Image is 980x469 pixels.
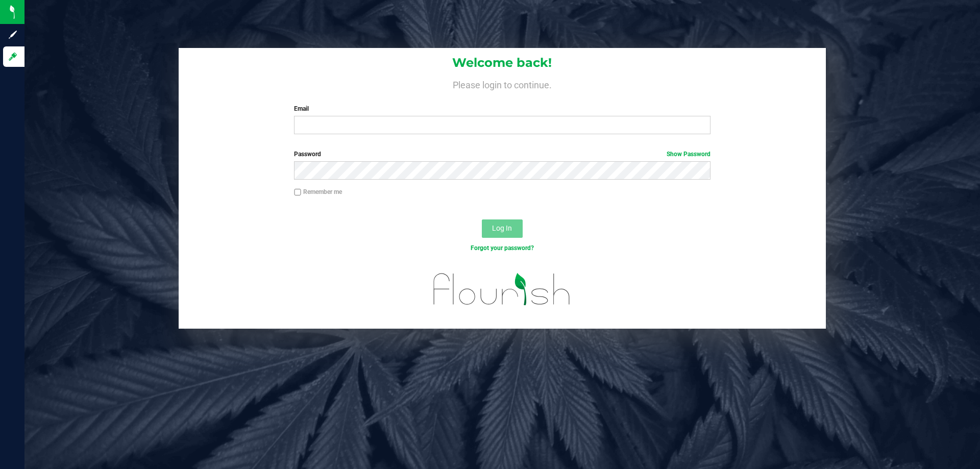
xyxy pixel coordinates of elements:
[179,56,826,69] h1: Welcome back!
[492,224,512,232] span: Log In
[294,187,342,196] label: Remember me
[482,219,523,238] button: Log In
[421,263,583,315] img: flourish_logo.svg
[294,189,301,196] input: Remember me
[294,151,321,158] span: Password
[8,52,18,62] inline-svg: Log in
[8,30,18,40] inline-svg: Sign up
[294,104,710,113] label: Email
[179,78,826,90] h4: Please login to continue.
[471,244,534,252] a: Forgot your password?
[667,151,710,158] a: Show Password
